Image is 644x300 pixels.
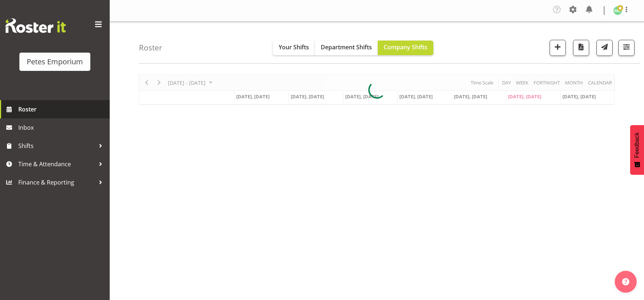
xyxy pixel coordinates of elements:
[378,41,433,55] button: Company Shifts
[573,40,589,56] button: Download a PDF of the roster according to the set date range.
[279,43,309,51] span: Your Shifts
[5,18,66,33] img: Rosterit website logo
[139,43,162,52] h4: Roster
[18,122,106,133] span: Inbox
[18,159,95,170] span: Time & Attendance
[18,104,106,115] span: Roster
[384,43,428,51] span: Company Shifts
[321,43,372,51] span: Department Shifts
[18,177,95,188] span: Finance & Reporting
[622,278,629,285] img: help-xxl-2.png
[613,6,622,15] img: melissa-cowen2635.jpg
[630,125,644,175] button: Feedback - Show survey
[596,40,613,56] button: Send a list of all shifts for the selected filtered period to all rostered employees.
[18,140,95,151] span: Shifts
[315,41,378,55] button: Department Shifts
[634,132,640,158] span: Feedback
[27,56,83,67] div: Petes Emporium
[618,40,634,56] button: Filter Shifts
[550,40,566,56] button: Add a new shift
[273,41,315,55] button: Your Shifts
